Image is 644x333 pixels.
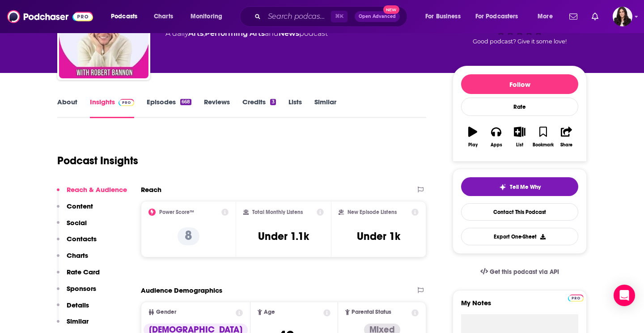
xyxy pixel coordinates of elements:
[258,230,309,243] h3: Under 1.1k
[533,142,554,148] div: Bookmark
[141,185,161,194] h2: Reach
[264,9,331,24] input: Search podcasts, credits, & more...
[57,268,100,284] button: Rate Card
[331,11,347,22] span: ⌘ K
[57,284,96,301] button: Sponsors
[270,99,275,105] div: 3
[355,11,400,22] button: Open AdvancedNew
[588,9,602,24] a: Show notifications dropdown
[67,185,127,194] p: Reach & Audience
[105,9,149,24] button: open menu
[359,14,396,19] span: Open Advanced
[57,185,127,202] button: Reach & Audience
[614,285,635,306] div: Open Intercom Messenger
[555,121,578,153] button: Share
[484,121,508,153] button: Apps
[67,235,97,243] p: Contacts
[508,121,531,153] button: List
[288,98,302,118] a: Lists
[347,209,397,215] h2: New Episode Listens
[613,7,632,26] button: Show profile menu
[538,10,553,23] span: More
[184,9,234,24] button: open menu
[352,309,391,315] span: Parental Status
[148,9,178,24] a: Charts
[461,299,578,314] label: My Notes
[67,268,100,276] p: Rate Card
[461,228,578,245] button: Export One-Sheet
[67,251,88,260] p: Charts
[119,99,134,106] img: Podchaser Pro
[491,142,502,148] div: Apps
[67,301,89,309] p: Details
[248,6,416,27] div: Search podcasts, credits, & more...
[531,121,555,153] button: Bookmark
[147,98,191,118] a: Episodes668
[180,99,191,105] div: 668
[613,7,632,26] img: User Profile
[499,184,506,191] img: tell me why sparkle
[461,121,484,153] button: Play
[57,218,87,235] button: Social
[516,142,523,148] div: List
[154,10,173,23] span: Charts
[156,309,176,315] span: Gender
[67,284,96,293] p: Sponsors
[279,29,299,38] a: News
[510,184,541,191] span: Tell Me Why
[468,142,478,148] div: Play
[531,9,564,24] button: open menu
[425,10,461,23] span: For Business
[473,261,566,283] a: Get this podcast via API
[57,202,93,218] button: Content
[461,74,578,94] button: Follow
[57,235,97,251] button: Contacts
[205,29,265,38] a: Performing Arts
[111,10,137,23] span: Podcasts
[490,268,559,276] span: Get this podcast via API
[67,317,89,325] p: Similar
[141,286,222,295] h2: Audience Demographics
[566,9,581,24] a: Show notifications dropdown
[473,38,567,45] span: Good podcast? Give it some love!
[265,29,279,38] span: and
[568,293,584,302] a: Pro website
[461,98,578,116] div: Rate
[613,7,632,26] span: Logged in as RebeccaShapiro
[242,98,275,118] a: Credits3
[204,98,230,118] a: Reviews
[67,202,93,210] p: Content
[264,309,275,315] span: Age
[357,230,400,243] h3: Under 1k
[203,29,205,38] span: ,
[178,227,199,245] p: 8
[159,209,194,215] h2: Power Score™
[90,98,134,118] a: InsightsPodchaser Pro
[188,29,203,38] a: Arts
[475,10,518,23] span: For Podcasters
[470,9,531,24] button: open menu
[165,28,328,39] div: A daily podcast
[461,177,578,196] button: tell me why sparkleTell Me Why
[57,251,88,268] button: Charts
[7,8,93,25] img: Podchaser - Follow, Share and Rate Podcasts
[57,98,77,118] a: About
[67,218,87,227] p: Social
[57,154,138,167] h1: Podcast Insights
[57,301,89,317] button: Details
[191,10,222,23] span: Monitoring
[560,142,572,148] div: Share
[419,9,472,24] button: open menu
[568,295,584,302] img: Podchaser Pro
[314,98,336,118] a: Similar
[252,209,303,215] h2: Total Monthly Listens
[461,203,578,221] a: Contact This Podcast
[383,5,399,14] span: New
